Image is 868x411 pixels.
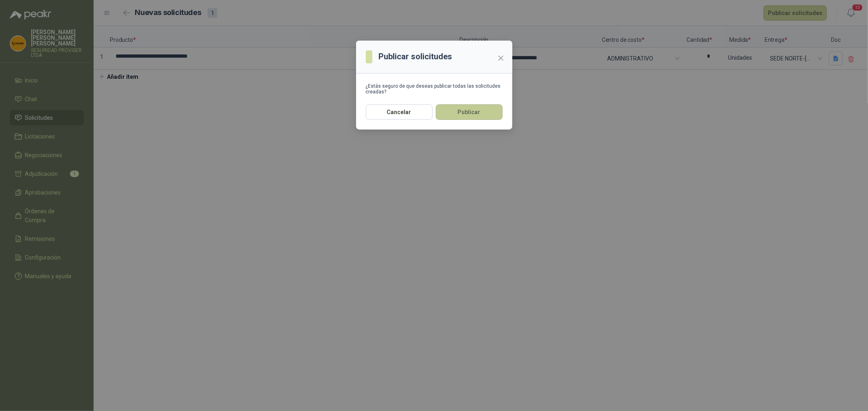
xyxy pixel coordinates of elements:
[498,55,504,61] span: close
[494,52,507,65] button: Close
[436,104,503,120] button: Publicar
[379,50,453,63] h3: Publicar solicitudes
[366,83,503,95] div: ¿Estás seguro de que deseas publicar todas las solicitudes creadas?
[366,104,433,120] button: Cancelar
